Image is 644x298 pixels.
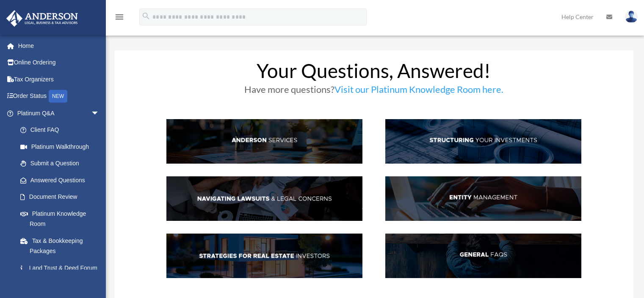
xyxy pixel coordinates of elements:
[6,88,112,105] a: Order StatusNEW
[6,105,112,122] a: Platinum Q&Aarrow_drop_down
[166,234,362,278] img: StratsRE_hdr
[12,122,108,139] a: Client FAQ
[114,15,124,22] a: menu
[166,119,362,164] img: AndServ_hdr
[12,232,112,259] a: Tax & Bookkeeping Packages
[12,138,112,155] a: Platinum Walkthrough
[12,155,112,172] a: Submit a Question
[141,11,151,21] i: search
[114,12,124,22] i: menu
[166,61,582,85] h1: Your Questions, Answered!
[12,172,112,189] a: Answered Questions
[166,85,582,98] h3: Have more questions?
[49,90,67,103] div: NEW
[625,11,638,23] img: User Pic
[385,234,581,278] img: GenFAQ_hdr
[12,205,112,232] a: Platinum Knowledge Room
[6,54,112,71] a: Online Ordering
[385,119,581,164] img: StructInv_hdr
[334,84,503,99] a: Visit our Platinum Knowledge Room here.
[91,105,108,122] span: arrow_drop_down
[385,176,581,221] img: EntManag_hdr
[12,189,112,206] a: Document Review
[4,10,80,27] img: Anderson Advisors Platinum Portal
[166,176,362,221] img: NavLaw_hdr
[6,37,112,54] a: Home
[6,71,112,88] a: Tax Organizers
[12,259,112,276] a: Land Trust & Deed Forum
